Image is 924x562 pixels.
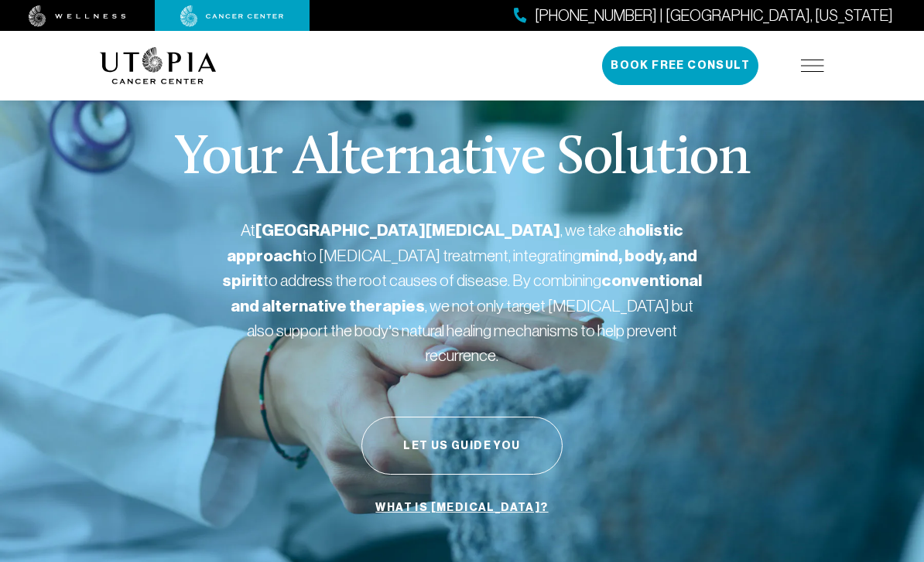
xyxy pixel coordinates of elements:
[174,131,749,187] p: Your Alternative Solution
[29,5,126,27] img: wellness
[801,60,824,72] img: icon-hamburger
[222,218,702,367] p: At , we take a to [MEDICAL_DATA] treatment, integrating to address the root causes of disease. By...
[180,5,284,27] img: cancer center
[100,47,217,84] img: logo
[602,46,758,85] button: Book Free Consult
[535,5,893,27] span: [PHONE_NUMBER] | [GEOGRAPHIC_DATA], [US_STATE]
[361,417,563,475] button: Let Us Guide You
[514,5,893,27] a: [PHONE_NUMBER] | [GEOGRAPHIC_DATA], [US_STATE]
[227,220,683,266] strong: holistic approach
[371,493,552,523] a: What is [MEDICAL_DATA]?
[231,271,702,316] strong: conventional and alternative therapies
[255,220,560,240] strong: [GEOGRAPHIC_DATA][MEDICAL_DATA]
